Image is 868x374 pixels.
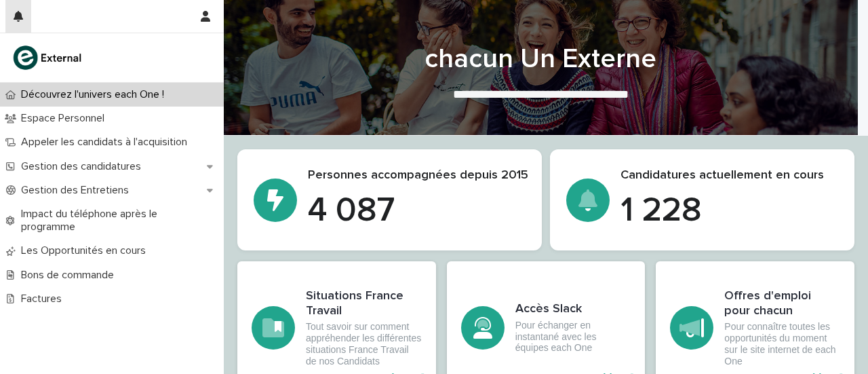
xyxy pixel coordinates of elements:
font: 1 228 [620,193,702,228]
font: Factures [21,293,62,304]
font: Personnes accompagnées depuis 2015 [308,169,528,181]
font: Découvrez l'univers each One ! [21,89,164,100]
font: 4 087 [308,193,395,228]
font: Impact du téléphone après le programme [21,208,157,232]
font: Espace Personnel [21,113,104,124]
font: Bons de commande [21,269,114,280]
font: Candidatures actuellement en cours [620,169,824,181]
font: Accès Slack [515,303,582,315]
img: bc51vvfgR2QLHU84CWIQ [11,44,85,71]
font: chacun Un Externe [425,45,656,73]
font: Pour échanger en instantané avec les équipes each One [515,320,597,354]
font: Gestion des candidatures [21,161,141,172]
font: Les Opportunités en cours [21,245,146,256]
font: Gestion des Entretiens [21,185,129,195]
font: Situations France Travail [306,290,403,317]
font: Appeler les candidats à l'acquisition [21,136,187,147]
font: Pour connaître toutes les opportunités du moment sur le site internet de each One [724,321,835,366]
font: Tout savoir sur comment appréhender les différentes situations France Travail de nos Candidats [306,321,421,366]
font: Offres d'emploi pour chacun [724,290,811,317]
